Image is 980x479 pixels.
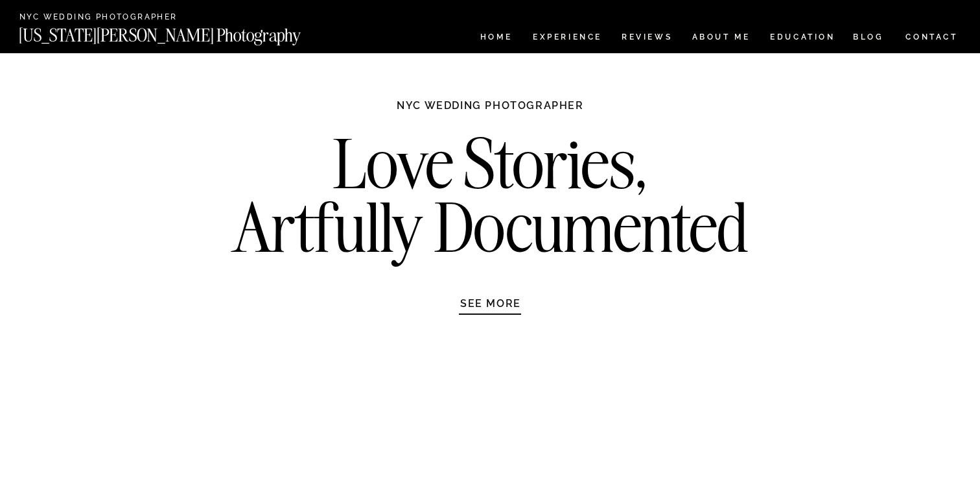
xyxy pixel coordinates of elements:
[369,99,612,125] h1: NYC WEDDING PHOTOGRAPHER
[533,33,601,44] a: Experience
[478,33,515,44] a: HOME
[769,33,837,44] a: EDUCATION
[19,13,215,23] a: NYC Wedding Photographer
[218,132,762,268] h2: Love Stories, Artfully Documented
[905,30,959,44] a: CONTACT
[19,27,344,38] a: [US_STATE][PERSON_NAME] Photography
[692,33,751,44] a: ABOUT ME
[622,33,670,44] a: REVIEWS
[853,33,884,44] a: BLOG
[429,297,552,310] a: SEE MORE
